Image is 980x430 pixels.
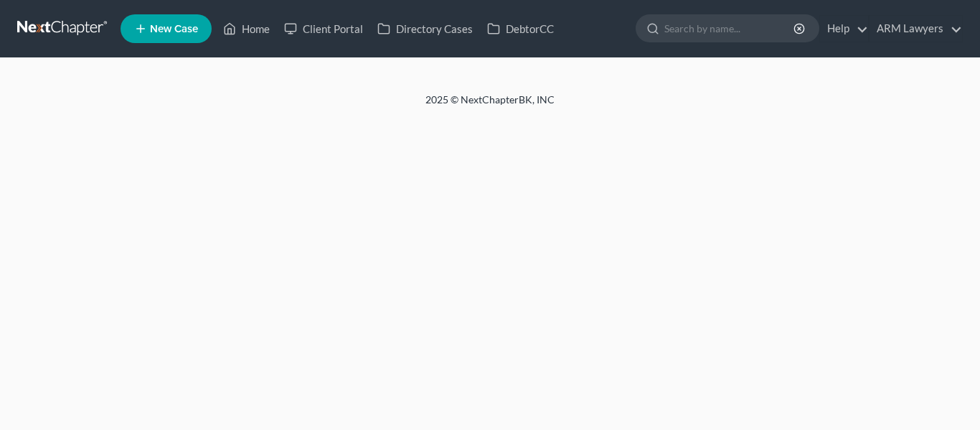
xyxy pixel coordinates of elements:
[870,16,962,42] a: ARM Lawyers
[277,16,370,42] a: Client Portal
[480,16,561,42] a: DebtorCC
[150,24,198,34] span: New Case
[664,15,796,42] input: Search by name...
[370,16,480,42] a: Directory Cases
[820,16,868,42] a: Help
[81,93,899,118] div: 2025 © NextChapterBK, INC
[216,16,277,42] a: Home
